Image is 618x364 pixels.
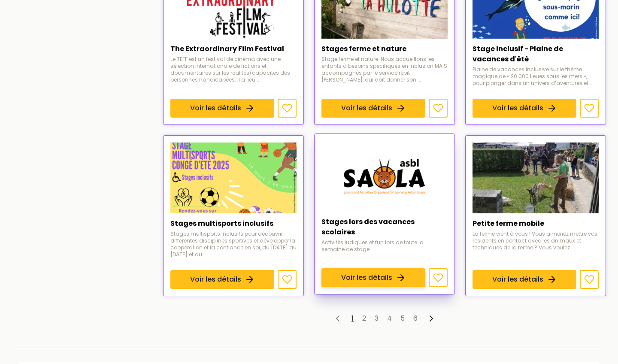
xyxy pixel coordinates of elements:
[473,99,576,118] a: Voir les détails
[375,313,379,323] a: 3
[321,99,425,118] a: Voir les détails
[580,270,599,289] button: Ajouter aux favoris
[170,270,274,289] a: Voir les détails
[387,313,392,323] a: 4
[170,99,274,118] a: Voir les détails
[413,313,418,323] a: 6
[321,268,425,287] a: Voir les détails
[362,313,366,323] a: 2
[278,99,297,118] button: Ajouter aux favoris
[580,99,599,118] button: Ajouter aux favoris
[400,313,405,323] a: 5
[278,270,297,289] button: Ajouter aux favoris
[429,268,448,287] button: Ajouter aux favoris
[473,270,576,289] a: Voir les détails
[429,99,448,118] button: Ajouter aux favoris
[351,313,354,323] a: 1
